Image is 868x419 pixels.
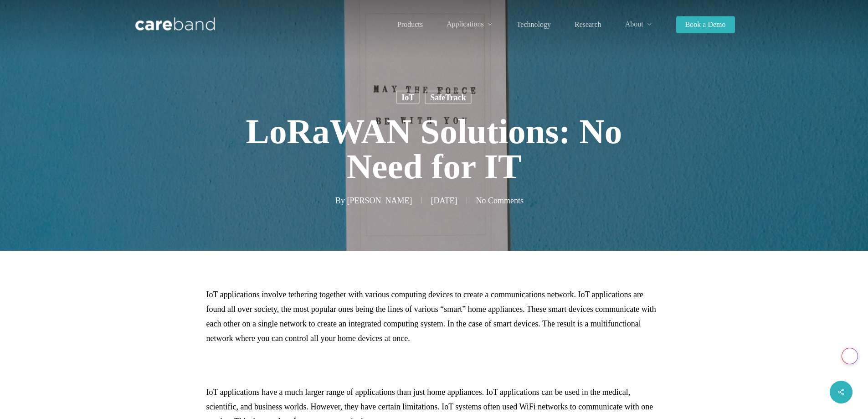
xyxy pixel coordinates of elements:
span: Book a Demo [685,21,726,28]
a: Products [397,21,423,28]
p: IoT applications involve tethering together with various computing devices to create a communicat... [206,287,662,358]
a: No Comments [476,196,524,205]
span: Products [397,21,423,28]
span: By [335,197,345,204]
span: [DATE] [421,197,467,204]
a: Technology [517,21,551,28]
a: Book a Demo [676,21,735,28]
a: [PERSON_NAME] [347,196,412,205]
span: Research [575,21,601,28]
a: About [625,21,652,28]
a: IoT [396,91,420,104]
a: Applications [447,21,493,28]
span: Technology [517,21,551,28]
span: Applications [447,20,484,28]
span: About [625,20,643,28]
a: SafeTrack [425,91,472,104]
h1: LoRaWAN Solutions: No Need for IT [206,105,662,193]
a: Research [575,21,601,28]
